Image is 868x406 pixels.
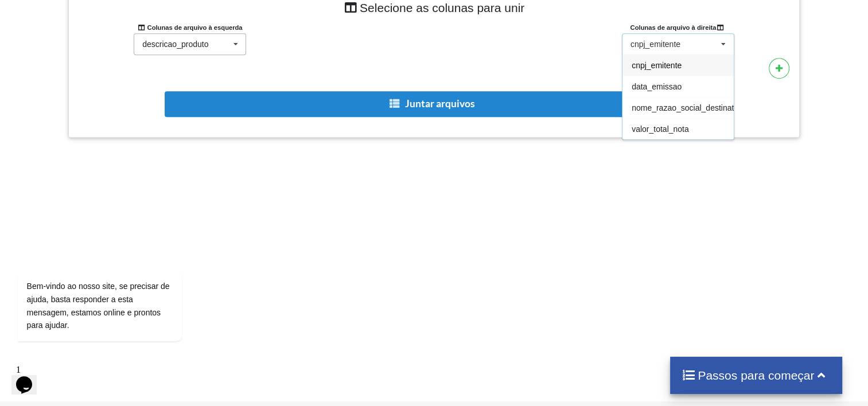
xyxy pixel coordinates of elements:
iframe: chat widget [11,180,218,354]
span: valor_total_nota [632,124,689,134]
font: Colunas de arquivo à esquerda [147,24,243,31]
font: Selecione as colunas para unir [360,1,524,14]
button: Juntar arquivos [165,91,700,117]
font: Colunas de arquivo à direita [630,24,716,31]
span: nome_razao_social_destinatario [632,103,748,112]
span: cnpj_emitente [632,61,682,70]
font: Juntar arquivos [405,97,475,110]
div: descricao_produto [142,40,208,48]
div: cnpj_emitente [630,40,680,48]
span: data_emissao [632,82,682,91]
iframe: chat widget [11,360,48,395]
font: Passos para começar [698,369,814,382]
